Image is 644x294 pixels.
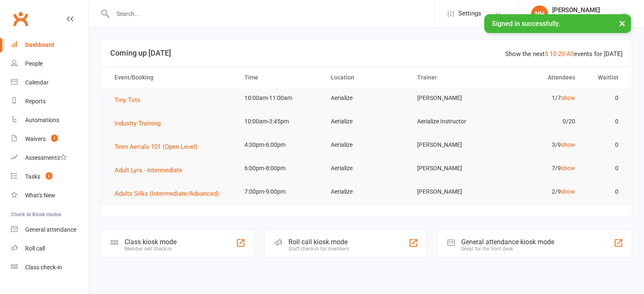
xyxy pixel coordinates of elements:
[107,67,237,88] th: Event/Booking
[492,20,560,28] span: Signed in successfully.
[25,245,45,252] div: Roll call
[25,154,67,161] div: Assessments
[583,182,626,202] td: 0
[461,246,554,252] div: Great for the front desk
[114,96,140,104] span: Tiny Tots
[323,112,410,131] td: Aerialize
[25,41,54,48] div: Dashboard
[25,79,49,86] div: Calendar
[237,67,323,88] th: Time
[114,143,197,151] span: Teen Aerials 101 (Open Level)
[288,246,349,252] div: Staff check-in for members
[110,49,623,57] h3: Coming up [DATE]
[25,264,62,271] div: Class check-in
[114,190,219,197] span: Adults Silks (Intermediate/Advanced)
[11,36,88,54] a: Dashboard
[583,112,626,131] td: 0
[25,98,46,105] div: Reports
[51,135,58,142] span: 1
[11,148,88,167] a: Assessments
[237,182,323,202] td: 7:00pm-9:00pm
[237,88,323,108] td: 10:00am-11:00am
[11,186,88,205] a: What's New
[561,141,575,148] a: show
[583,88,626,108] td: 0
[558,50,565,58] a: 20
[531,5,548,22] div: NH
[410,88,496,108] td: [PERSON_NAME]
[11,130,88,148] a: Waivers 1
[114,118,166,128] button: Industry Training
[496,182,582,202] td: 2/9
[114,165,188,175] button: Adult Lyra - Intermediate
[11,239,88,258] a: Roll call
[583,159,626,178] td: 0
[125,238,177,246] div: Class kiosk mode
[114,95,146,105] button: Tiny Tots
[25,226,76,233] div: General attendance
[25,192,55,199] div: What's New
[11,54,88,73] a: People
[561,165,575,171] a: show
[583,67,626,88] th: Waitlist
[552,14,600,21] div: Aerialize
[11,111,88,130] a: Automations
[323,135,410,155] td: Aerialize
[410,182,496,202] td: [PERSON_NAME]
[561,188,575,195] a: show
[505,49,623,59] div: Show the next events for [DATE]
[114,142,203,152] button: Teen Aerials 101 (Open Level)
[323,88,410,108] td: Aerialize
[114,120,161,127] span: Industry Training
[496,67,582,88] th: Attendees
[25,173,40,180] div: Tasks
[110,8,434,20] input: Search...
[323,182,410,202] td: Aerialize
[25,135,46,142] div: Waivers
[11,258,88,277] a: Class kiosk mode
[46,172,52,179] span: 2
[566,50,574,58] a: All
[410,112,496,131] td: Aerialize Instructor
[561,95,575,101] a: show
[11,220,88,239] a: General attendance kiosk mode
[237,112,323,131] td: 10:00am-3:45pm
[552,6,600,14] div: [PERSON_NAME]
[114,166,182,174] span: Adult Lyra - Intermediate
[496,112,582,131] td: 0/20
[496,159,582,178] td: 7/9
[410,67,496,88] th: Trainer
[323,159,410,178] td: Aerialize
[583,135,626,155] td: 0
[10,8,31,29] a: Clubworx
[458,4,481,23] span: Settings
[125,246,177,252] div: Member self check-in
[496,135,582,155] td: 3/9
[288,238,349,246] div: Roll call kiosk mode
[114,189,225,199] button: Adults Silks (Intermediate/Advanced)
[496,88,582,108] td: 1/7
[410,159,496,178] td: [PERSON_NAME]
[545,50,548,58] a: 5
[25,60,43,67] div: People
[11,92,88,111] a: Reports
[323,67,410,88] th: Location
[461,238,554,246] div: General attendance kiosk mode
[410,135,496,155] td: [PERSON_NAME]
[25,117,59,123] div: Automations
[11,73,88,92] a: Calendar
[237,135,323,155] td: 4:30pm-6:00pm
[615,14,630,32] button: ×
[11,167,88,186] a: Tasks 2
[237,159,323,178] td: 6:00pm-8:00pm
[550,50,556,58] a: 10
